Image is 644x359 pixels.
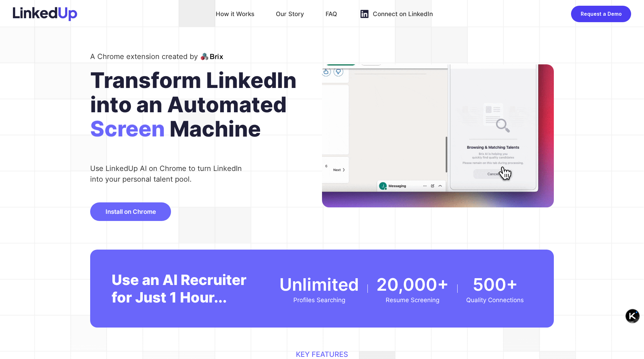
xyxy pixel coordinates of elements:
[322,64,554,208] img: bg
[571,6,631,22] button: Request a Demo
[90,68,322,92] div: Transform LinkedIn
[276,8,304,20] div: Our Story
[112,271,254,306] div: Use an AI Recruiter for Just 1 Hour...
[326,8,337,20] div: FAQ
[90,117,165,149] span: Screen
[466,274,524,295] div: 500+
[90,163,248,185] div: Use LinkedUp AI on Chrome to turn LinkedIn into your personal talent pool.
[376,296,449,304] div: Resume Screening
[279,274,359,295] div: Unlimited
[373,8,433,20] div: Connect on LinkedIn
[90,51,198,62] div: A Chrome extension created by
[279,296,359,304] div: Profiles Searching
[466,296,524,304] div: Quality Connections
[358,8,370,20] img: linkedin
[376,274,449,295] div: 20,000+
[90,92,322,117] div: into an Automated
[170,117,261,149] span: Machine
[106,208,156,215] span: Install on Chrome
[216,8,254,20] div: How it Works
[201,52,223,61] img: brix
